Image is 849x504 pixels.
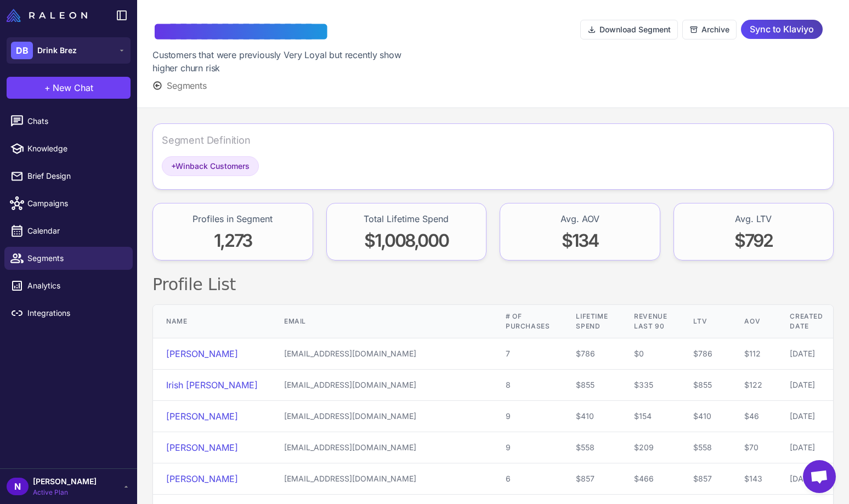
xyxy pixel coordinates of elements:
button: Download Segment [580,20,678,39]
h2: Profile List [152,274,834,296]
td: 6 [493,463,563,495]
a: Irish [PERSON_NAME] [166,380,258,390]
td: $70 [731,432,777,463]
th: Email [271,305,493,338]
td: $558 [563,432,621,463]
span: $1,008,000 [364,230,448,251]
td: [DATE] [777,463,836,495]
a: Analytics [4,274,133,297]
a: Chats [4,110,133,133]
span: Analytics [27,280,124,292]
th: Lifetime Spend [563,305,621,338]
span: $134 [562,230,598,251]
div: Total Lifetime Spend [364,212,449,225]
a: [PERSON_NAME] [166,473,238,484]
td: $0 [621,338,680,370]
span: Winback Customers [171,160,250,172]
td: $410 [680,401,731,432]
td: 8 [493,370,563,401]
td: 7 [493,338,563,370]
button: +New Chat [7,77,131,99]
td: $857 [563,463,621,495]
td: $855 [563,370,621,401]
span: Segments [167,79,207,92]
div: DB [11,42,33,59]
div: Avg. AOV [561,212,599,225]
div: Profiles in Segment [193,212,273,225]
a: Calendar [4,219,133,242]
td: $112 [731,338,777,370]
td: $410 [563,401,621,432]
div: Open chat [803,460,836,493]
td: $143 [731,463,777,495]
td: $46 [731,401,777,432]
span: Active Plan [33,488,97,497]
td: $335 [621,370,680,401]
a: Raleon Logo [7,9,92,22]
th: AOV [731,305,777,338]
td: [DATE] [777,432,836,463]
span: 1,273 [214,230,252,251]
button: DBDrink Brez [7,37,131,64]
th: Created Date [777,305,836,338]
span: Chats [27,115,124,127]
img: Raleon Logo [7,9,87,22]
td: [DATE] [777,401,836,432]
a: Integrations [4,302,133,325]
a: Brief Design [4,165,133,188]
th: Revenue Last 90 [621,305,680,338]
span: New Chat [53,81,93,94]
span: Calendar [27,225,124,237]
td: $786 [563,338,621,370]
td: [EMAIL_ADDRESS][DOMAIN_NAME] [271,370,493,401]
td: 9 [493,432,563,463]
td: [EMAIL_ADDRESS][DOMAIN_NAME] [271,338,493,370]
td: [DATE] [777,338,836,370]
a: Campaigns [4,192,133,215]
td: $857 [680,463,731,495]
button: Archive [682,20,737,39]
a: Knowledge [4,137,133,160]
a: [PERSON_NAME] [166,348,238,359]
td: $122 [731,370,777,401]
td: 9 [493,401,563,432]
span: Segments [27,252,124,264]
td: $855 [680,370,731,401]
div: Customers that were previously Very Loyal but recently show higher churn risk [152,48,407,75]
span: Brief Design [27,170,124,182]
td: [EMAIL_ADDRESS][DOMAIN_NAME] [271,401,493,432]
a: [PERSON_NAME] [166,442,238,453]
span: + [44,81,50,94]
div: N [7,478,29,495]
button: Segments [152,79,207,92]
td: $154 [621,401,680,432]
th: Name [153,305,271,338]
div: Segment Definition [162,133,251,148]
span: + [171,161,176,171]
span: $792 [734,230,772,251]
td: $786 [680,338,731,370]
td: [EMAIL_ADDRESS][DOMAIN_NAME] [271,432,493,463]
td: $466 [621,463,680,495]
a: [PERSON_NAME] [166,411,238,422]
span: Sync to Klaviyo [750,20,814,39]
span: [PERSON_NAME] [33,475,97,488]
th: LTV [680,305,731,338]
th: # of Purchases [493,305,563,338]
div: Avg. LTV [735,212,772,225]
span: Integrations [27,307,124,319]
span: Knowledge [27,143,124,155]
td: [EMAIL_ADDRESS][DOMAIN_NAME] [271,463,493,495]
td: $209 [621,432,680,463]
span: Campaigns [27,197,124,209]
span: Drink Brez [37,44,77,56]
td: [DATE] [777,370,836,401]
td: $558 [680,432,731,463]
a: Segments [4,247,133,270]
